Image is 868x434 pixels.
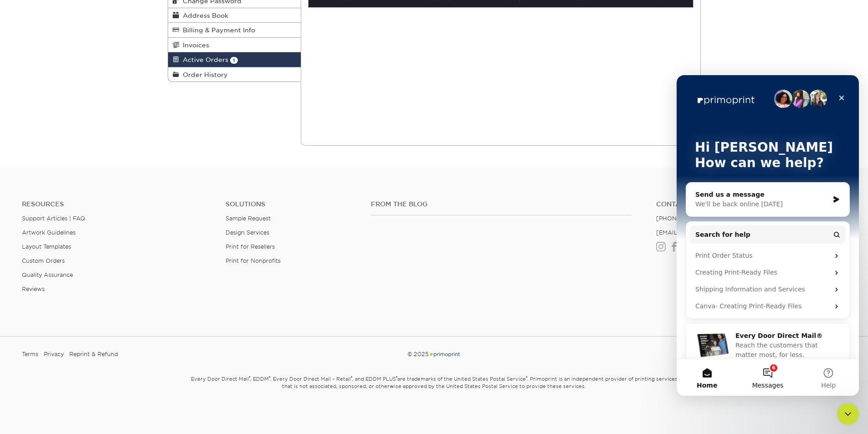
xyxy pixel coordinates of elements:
[179,12,228,19] span: Address Book
[656,215,713,222] a: [PHONE_NUMBER]
[371,200,632,208] h4: From the Blog
[22,347,38,361] a: Terms
[226,229,269,236] a: Design Services
[168,372,701,412] small: Every Door Direct Mail , EDDM , Every Door Direct Mail – Retail , and EDDM PLUS are trademarks of...
[22,215,85,222] a: Support Articles | FAQ
[226,257,281,264] a: Print for Nonprofits
[269,375,270,380] sup: ®
[179,41,209,49] span: Invoices
[22,243,71,250] a: Layout Templates
[22,271,73,278] a: Quality Assurance
[526,375,527,380] sup: ®
[230,57,238,64] span: 1
[69,347,118,361] a: Reprint & Refund
[429,351,461,357] img: Primoprint
[22,257,65,264] a: Custom Orders
[226,243,275,250] a: Print for Resellers
[249,375,250,380] sup: ®
[179,56,228,63] span: Active Orders
[22,200,212,208] h4: Resources
[168,52,301,67] a: Active Orders 1
[168,67,301,82] a: Order History
[44,347,64,361] a: Privacy
[179,26,255,34] span: Billing & Payment Info
[22,229,76,236] a: Artwork Guidelines
[351,375,352,380] sup: ®
[168,8,301,23] a: Address Book
[396,375,397,380] sup: ®
[168,38,301,52] a: Invoices
[656,200,846,208] a: Contact
[226,215,271,222] a: Sample Request
[168,23,301,37] a: Billing & Payment Info
[677,75,859,396] iframe: Intercom live chat
[294,347,574,361] div: © 2025
[179,71,228,78] span: Order History
[22,286,45,292] a: Reviews
[226,200,357,208] h4: Solutions
[656,229,765,236] a: [EMAIL_ADDRESS][DOMAIN_NAME]
[837,403,859,425] iframe: Intercom live chat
